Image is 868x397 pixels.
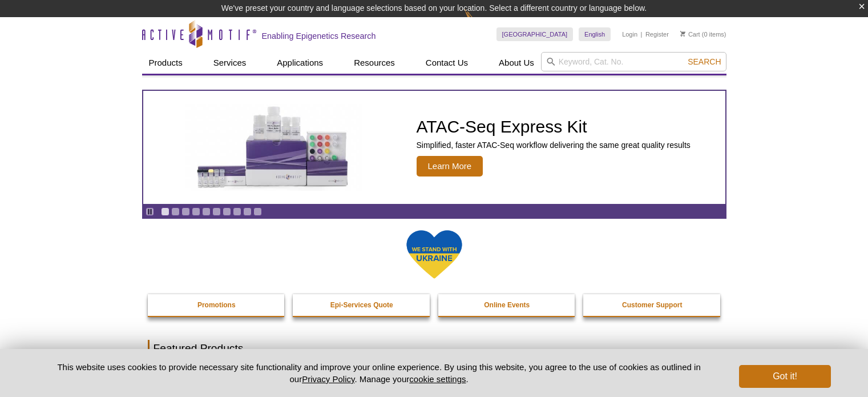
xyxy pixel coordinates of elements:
li: | [641,27,643,41]
a: Go to slide 3 [181,207,190,216]
a: Login [622,30,637,38]
a: Promotions [148,294,286,316]
a: Online Events [438,294,576,316]
span: Search [688,57,721,66]
strong: Epi-Services Quote [330,301,393,309]
a: Go to slide 7 [223,207,231,216]
a: Go to slide 9 [243,207,252,216]
button: cookie settings [409,374,466,384]
strong: Customer Support [622,301,682,309]
a: Register [645,30,669,38]
a: English [579,27,611,41]
a: Go to slide 6 [212,207,221,216]
h2: Enabling Epigenetics Research [262,31,376,41]
a: Go to slide 4 [192,207,200,216]
a: Epi-Services Quote [293,294,431,316]
a: [GEOGRAPHIC_DATA] [496,27,574,41]
a: Contact Us [419,52,475,74]
a: Products [142,52,189,74]
li: (0 items) [680,27,726,41]
strong: Promotions [197,301,236,309]
img: We Stand With Ukraine [406,229,463,280]
img: Your Cart [680,31,685,37]
a: Applications [270,52,330,74]
h2: Featured Products [148,340,721,357]
h2: ATAC-Seq Express Kit [417,118,691,135]
a: Resources [347,52,402,74]
strong: Online Events [484,301,530,309]
button: Search [684,57,724,67]
input: Keyword, Cat. No. [541,52,726,71]
a: Go to slide 8 [233,207,241,216]
p: This website uses cookies to provide necessary site functionality and improve your online experie... [38,361,721,385]
p: Simplified, faster ATAC-Seq workflow delivering the same great quality results [417,140,691,150]
a: Go to slide 2 [171,207,180,216]
a: Go to slide 5 [202,207,211,216]
a: Customer Support [583,294,721,316]
img: Change Here [465,9,495,35]
a: Services [207,52,253,74]
span: Learn More [417,156,483,177]
a: Go to slide 10 [253,207,262,216]
a: ATAC-Seq Express Kit ATAC-Seq Express Kit Simplified, faster ATAC-Seq workflow delivering the sam... [143,91,725,204]
a: Toggle autoplay [146,207,154,216]
a: Go to slide 1 [161,207,169,216]
img: ATAC-Seq Express Kit [180,104,368,191]
button: Got it! [739,365,830,388]
a: About Us [492,52,541,74]
a: Privacy Policy [302,374,354,384]
article: ATAC-Seq Express Kit [143,91,725,204]
a: Cart [680,30,700,38]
